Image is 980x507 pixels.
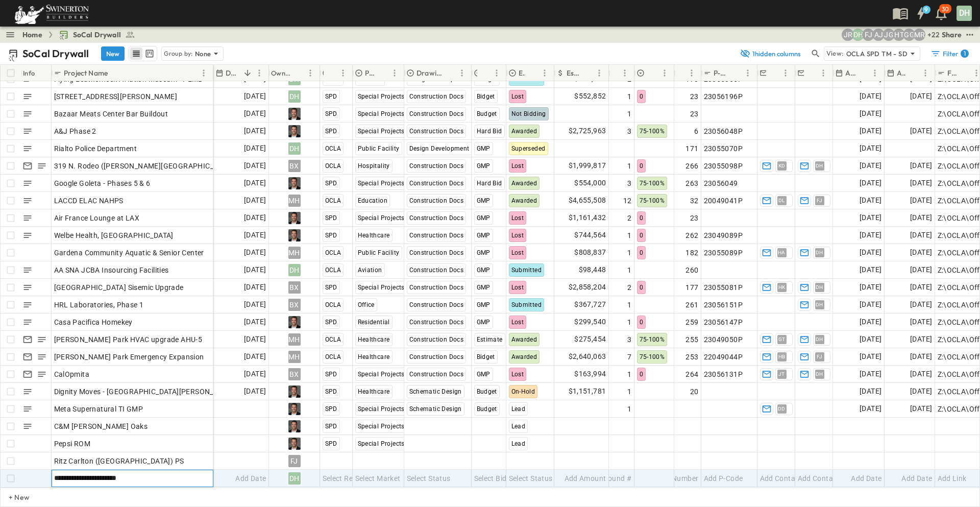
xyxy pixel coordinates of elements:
[325,145,341,152] span: OCLA
[569,160,606,172] span: $1,999,817
[947,68,957,78] p: File Path
[358,232,390,239] span: Healthcare
[627,317,631,327] span: 1
[269,65,320,81] div: Owner
[445,67,456,79] button: Sort
[288,229,301,242] img: Profile Picture
[325,180,337,187] span: SPD
[627,178,631,188] span: 3
[704,282,743,293] span: 23055081P
[704,230,743,240] span: 23049089P
[685,265,698,275] span: 260
[358,128,405,135] span: Special Projects
[244,90,266,102] span: [DATE]
[388,67,401,79] button: Menu
[365,68,375,78] p: Primary Market
[860,229,881,241] span: [DATE]
[569,212,606,224] span: $1,161,432
[883,29,895,41] div: Jorge Garcia (jorgarcia@swinerton.com)
[491,67,503,79] button: Menu
[358,93,405,100] span: Special Projects
[325,162,341,170] span: OCLA
[358,162,390,170] span: Hospitality
[872,29,885,41] div: Anthony Jimenez (anthony.jimenez@swinerton.com)
[647,67,658,79] button: Sort
[54,317,133,327] span: Casa Pacifica Homekey
[477,162,491,170] span: GMP
[511,249,524,256] span: Lost
[511,284,524,291] span: Lost
[409,180,464,187] span: Construction Docs
[288,281,301,294] div: BX
[244,108,266,119] span: [DATE]
[477,301,491,308] span: GMP
[860,264,881,276] span: [DATE]
[288,90,301,103] div: DH
[358,301,375,308] span: Office
[409,162,464,170] span: Construction Docs
[927,30,938,40] p: + 22
[574,299,606,310] span: $367,727
[910,281,932,293] span: [DATE]
[358,214,405,222] span: Special Projects
[690,109,699,119] span: 23
[288,299,301,311] div: BX
[325,284,337,291] span: SPD
[288,403,301,415] img: Profile Picture
[325,214,337,222] span: SPD
[244,212,266,224] span: [DATE]
[54,230,174,240] span: Welbe Health, [GEOGRAPHIC_DATA]
[640,180,665,187] span: 75-100%
[409,249,464,256] span: Construction Docs
[288,160,301,172] div: BX
[288,438,301,450] img: Profile Picture
[627,282,631,293] span: 2
[54,213,140,223] span: Air France Lounge at LAX
[685,143,698,154] span: 171
[527,67,538,79] button: Sort
[704,300,743,310] span: 23056151P
[685,282,698,293] span: 177
[768,67,779,79] button: Sort
[22,46,89,61] p: SoCal Drywall
[325,197,341,204] span: OCLA
[288,420,301,432] img: Profile Picture
[409,110,464,117] span: Construction Docs
[779,67,792,79] button: Menu
[511,93,524,100] span: Lost
[926,46,972,61] button: Filter1
[22,30,141,40] nav: breadcrumbs
[244,281,266,293] span: [DATE]
[54,91,178,102] span: [STREET_ADDRESS][PERSON_NAME]
[477,197,491,204] span: GMP
[511,145,546,152] span: Superseded
[897,68,906,78] p: Anticipated Finish
[678,67,690,79] button: Sort
[288,385,301,398] img: Profile Picture
[143,47,156,60] button: kanban view
[910,316,932,328] span: [DATE]
[325,267,341,274] span: OCLA
[129,46,157,61] div: table view
[244,177,266,189] span: [DATE]
[623,196,632,206] span: 12
[409,214,464,222] span: Construction Docs
[358,197,388,204] span: Education
[337,67,349,79] button: Menu
[658,67,671,79] button: Menu
[511,128,537,135] span: Awarded
[226,68,240,78] p: Due Date
[23,59,35,87] div: Info
[244,125,266,137] span: [DATE]
[826,48,844,59] p: View:
[869,67,881,79] button: Menu
[477,214,491,222] span: GMP
[690,91,699,102] span: 23
[325,128,337,135] span: SPD
[817,200,823,201] span: FJ
[742,67,754,79] button: Menu
[416,68,443,78] p: Drawing Status
[538,67,551,79] button: Menu
[54,196,124,206] span: LACCD ELAC NAHPS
